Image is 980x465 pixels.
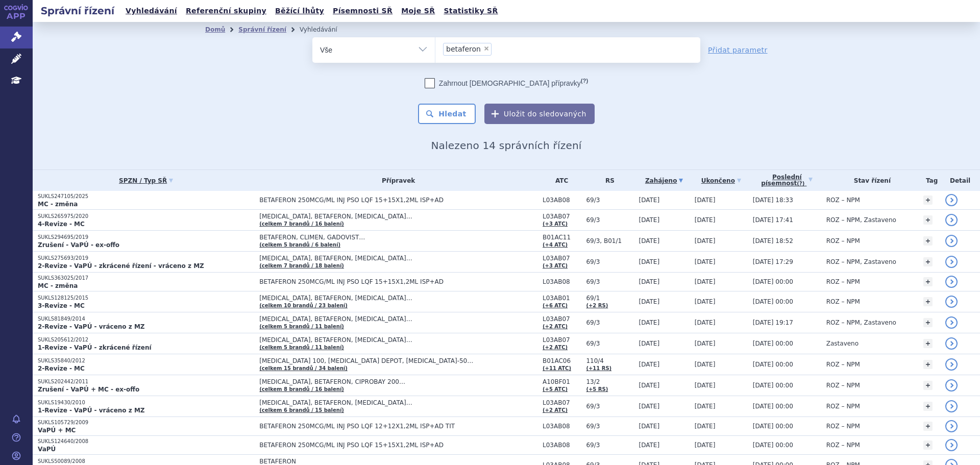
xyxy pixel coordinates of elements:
[38,407,145,414] strong: 1-Revize - VaPÚ - vráceno z MZ
[586,278,633,285] span: 69/3
[38,458,254,465] p: SUKLS50089/2008
[586,386,608,392] a: (+5 RS)
[183,4,269,18] a: Referenční skupiny
[945,235,958,247] a: detail
[945,316,958,329] a: detail
[826,442,860,449] span: ROZ – NPM
[259,378,514,385] span: [MEDICAL_DATA], BETAFERON, CIPROBAY 200…
[38,323,145,330] strong: 2-Revize - VaPÚ - vráceno z MZ
[543,336,581,344] span: L03AB07
[254,170,537,191] th: Přípravek
[38,427,76,434] strong: VaPÚ + MC
[543,357,581,364] span: B01AC06
[259,324,344,329] a: (celkem 5 brandů / 11 balení)
[122,4,180,18] a: Vyhledávání
[259,407,344,413] a: (celkem 6 brandů / 15 balení)
[543,315,581,323] span: L03AB07
[639,340,660,347] span: [DATE]
[639,382,660,389] span: [DATE]
[923,381,933,390] a: +
[695,278,716,285] span: [DATE]
[38,446,56,453] strong: VaPÚ
[923,236,933,246] a: +
[259,386,344,392] a: (celkem 8 brandů / 16 balení)
[543,386,568,392] a: (+5 ATC)
[753,442,793,449] span: [DATE] 00:00
[826,403,860,410] span: ROZ – NPM
[38,282,78,289] strong: MC - změna
[753,278,793,285] span: [DATE] 00:00
[753,216,793,224] span: [DATE] 17:41
[708,45,768,55] a: Přidat parametr
[418,104,476,124] button: Hledat
[753,298,793,305] span: [DATE] 00:00
[586,258,633,265] span: 69/3
[238,26,286,33] a: Správní řízení
[695,197,716,204] span: [DATE]
[923,215,933,225] a: +
[753,319,793,326] span: [DATE] 19:17
[826,361,860,368] span: ROZ – NPM
[753,197,793,204] span: [DATE] 18:33
[581,170,633,191] th: RS
[543,263,568,268] a: (+3 ATC)
[918,170,940,191] th: Tag
[38,262,204,270] strong: 2-Revize - VaPÚ - zkrácené řízení - vráceno z MZ
[586,378,633,385] span: 13/2
[639,237,660,244] span: [DATE]
[821,170,918,191] th: Stav řízení
[38,419,254,426] p: SUKLS105729/2009
[923,422,933,431] a: +
[543,423,581,430] span: L03AB08
[923,339,933,348] a: +
[543,197,581,204] span: L03AB08
[38,221,85,228] strong: 4-Revize - MC
[543,303,568,308] a: (+6 ATC)
[259,242,340,248] a: (celkem 5 brandů / 6 balení)
[639,174,690,188] a: Zahájeno
[543,255,581,262] span: L03AB07
[38,344,152,351] strong: 1-Revize - VaPÚ - zkrácené řízení
[945,420,958,432] a: detail
[945,256,958,268] a: detail
[695,319,716,326] span: [DATE]
[586,403,633,410] span: 69/3
[826,197,860,204] span: ROZ – NPM
[398,4,438,18] a: Moje SŘ
[259,399,514,406] span: [MEDICAL_DATA], BETAFERON, [MEDICAL_DATA]…
[945,358,958,371] a: detail
[753,258,793,265] span: [DATE] 17:29
[38,193,254,200] p: SUKLS247105/2025
[543,278,581,285] span: L03AB08
[259,442,514,449] span: BETAFERON 250MCG/ML INJ PSO LQF 15+15X1,2ML ISP+AD
[300,22,351,37] li: Vyhledávání
[753,170,821,191] a: Poslednípísemnost(?)
[753,382,793,389] span: [DATE] 00:00
[259,315,514,323] span: [MEDICAL_DATA], BETAFERON, [MEDICAL_DATA]…
[543,378,581,385] span: A10BF01
[259,423,514,430] span: BETAFERON 250MCG/ML INJ PSO LQF 12+12X1,2ML ISP+AD TIT
[695,237,716,244] span: [DATE]
[586,295,633,302] span: 69/1
[586,357,633,364] span: 110/4
[543,407,568,413] a: (+2 ATC)
[38,174,254,188] a: SPZN / Typ SŘ
[639,258,660,265] span: [DATE]
[38,302,85,309] strong: 3-Revize - MC
[753,403,793,410] span: [DATE] 00:00
[945,276,958,288] a: detail
[695,382,716,389] span: [DATE]
[826,216,896,224] span: ROZ – NPM, Zastaveno
[639,319,660,326] span: [DATE]
[259,458,514,465] span: BETAFERON
[38,357,254,364] p: SUKLS35840/2012
[495,42,500,55] input: betaferon
[639,423,660,430] span: [DATE]
[695,423,716,430] span: [DATE]
[543,242,568,248] a: (+4 ATC)
[639,278,660,285] span: [DATE]
[33,4,122,18] h2: Správní řízení
[543,324,568,329] a: (+2 ATC)
[38,365,85,372] strong: 2-Revize - MC
[695,340,716,347] span: [DATE]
